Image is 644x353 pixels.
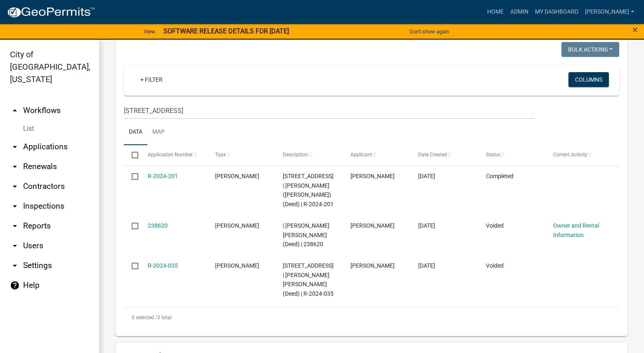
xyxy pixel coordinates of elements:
[553,222,599,238] a: Owner and Rental Information
[283,173,334,207] span: 305 N 4TH ST | BLOSSER, JEFFREY A (VANDERHOEF, RUSSELL V JR) (Deed) | R-2024-201
[507,4,532,20] a: Admin
[418,152,447,158] span: Date Created
[140,25,159,38] a: View
[10,181,20,191] i: arrow_drop_down
[350,152,372,158] span: Applicant
[343,145,410,165] datatable-header-cell: Applicant
[163,27,289,35] strong: SOFTWARE RELEASE DETAILS FOR [DATE]
[10,221,20,231] i: arrow_drop_down
[124,307,619,328] div: 3 total
[124,145,140,165] datatable-header-cell: Select
[484,4,507,20] a: Home
[10,142,20,152] i: arrow_drop_down
[148,222,168,229] a: 238620
[10,201,20,211] i: arrow_drop_down
[124,102,535,119] input: Search for applications
[350,262,395,269] span: Robin Vanderhoef
[582,4,637,20] a: [PERSON_NAME]
[532,4,582,20] a: My Dashboard
[147,119,170,146] a: Map
[478,145,545,165] datatable-header-cell: Status
[132,315,157,320] span: 0 selected /
[283,262,334,297] span: 305 N 4TH ST | VANDERHOEF, RUSSELL V JR VANDERHOEF, ROBIN N (Deed) | R-2024-035
[486,222,504,229] span: Voided
[418,173,435,179] span: 12/19/2024
[568,72,609,87] button: Columns
[134,72,169,87] a: + Filter
[215,152,226,158] span: Type
[545,145,613,165] datatable-header-cell: Current Activity
[10,162,20,172] i: arrow_drop_down
[124,119,147,146] a: Data
[418,222,435,229] span: 03/28/2024
[486,152,500,158] span: Status
[10,106,20,115] i: arrow_drop_up
[553,152,587,158] span: Current Activity
[406,25,452,38] button: Don't show again
[207,145,275,165] datatable-header-cell: Type
[275,145,343,165] datatable-header-cell: Description
[486,173,514,179] span: Completed
[10,241,20,251] i: arrow_drop_down
[486,262,504,269] span: Voided
[148,152,193,158] span: Application Number
[561,42,619,57] button: Bulk Actions
[215,262,259,269] span: Rental Registration
[410,145,478,165] datatable-header-cell: Date Created
[148,173,178,179] a: R-2024-201
[215,222,259,229] span: Rental Registration
[350,173,395,179] span: Jeffrey Blosser
[350,222,395,229] span: Robin Vanderhoef
[215,173,259,179] span: Rental Registration
[283,152,308,158] span: Description
[418,262,435,269] span: 03/28/2024
[10,280,20,290] i: help
[283,222,329,248] span: | VANDERHOEF, RUSSELL V JR VANDERHOEF, ROBIN N (Deed) | 238620
[632,25,638,35] button: Close
[148,262,178,269] a: R-2024-035
[632,24,638,35] span: ×
[10,261,20,271] i: arrow_drop_down
[140,145,207,165] datatable-header-cell: Application Number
